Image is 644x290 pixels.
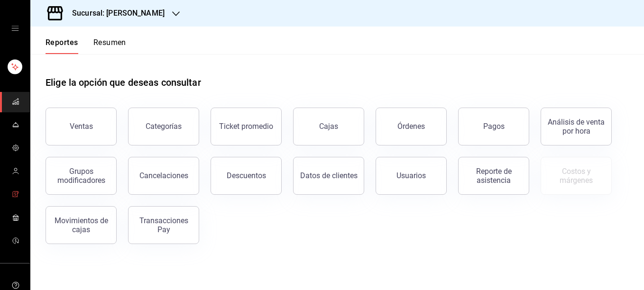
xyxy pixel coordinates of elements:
[52,167,110,185] div: Grupos modificadores
[219,122,273,131] div: Ticket promedio
[52,216,110,234] div: Movimientos de cajas
[128,206,199,244] button: Transacciones Pay
[64,8,165,19] h3: Sucursal: [PERSON_NAME]
[93,38,126,54] button: Resumen
[458,157,529,195] button: Reporte de asistencia
[70,122,93,131] div: Ventas
[128,108,199,145] button: Categorías
[134,216,193,234] div: Transacciones Pay
[541,157,612,195] button: Contrata inventarios para ver este reporte
[46,38,78,54] button: Reportes
[227,171,266,180] div: Descuentos
[458,108,529,145] button: Pagos
[396,171,426,180] div: Usuarios
[211,108,282,145] button: Ticket promedio
[547,118,606,136] div: Análisis de venta por hora
[128,157,199,195] button: Cancelaciones
[293,157,364,195] button: Datos de clientes
[319,121,339,132] div: Cajas
[46,206,117,244] button: Movimientos de cajas
[46,157,117,195] button: Grupos modificadores
[376,157,447,195] button: Usuarios
[211,157,282,195] button: Descuentos
[293,108,364,145] a: Cajas
[11,25,19,32] button: open drawer
[46,75,201,90] h1: Elige la opción que deseas consultar
[139,171,188,180] div: Cancelaciones
[300,171,358,180] div: Datos de clientes
[146,122,182,131] div: Categorías
[541,108,612,145] button: Análisis de venta por hora
[376,108,447,145] button: Órdenes
[397,122,425,131] div: Órdenes
[46,38,126,54] div: navigation tabs
[464,167,523,185] div: Reporte de asistencia
[547,167,606,185] div: Costos y márgenes
[46,108,117,145] button: Ventas
[483,122,505,131] div: Pagos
